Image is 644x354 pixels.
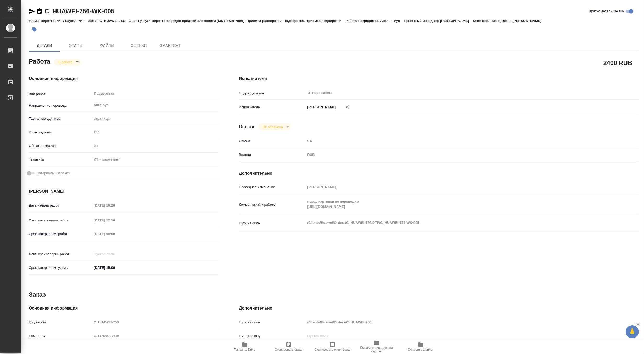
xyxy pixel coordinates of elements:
[29,130,92,135] p: Кол-во единиц
[223,339,267,354] button: Папка на Drive
[95,42,120,49] span: Файлы
[92,202,138,209] input: Пустое поле
[29,19,41,23] p: Услуга
[29,92,92,97] p: Вид работ
[92,250,138,258] input: Пустое поле
[29,143,92,149] p: Общая тематика
[29,203,92,208] p: Дата начала работ
[29,333,92,339] p: Номер РО
[305,218,605,227] textarea: /Clients/Huawei/Orders/C_HUAWEI-756/DTP/C_HUAWEI-756-WK-005
[239,76,638,82] h4: Исполнители
[29,103,92,108] p: Направление перевода
[92,141,218,150] div: ИТ
[408,348,433,351] span: Обновить файлы
[92,114,218,123] div: страница
[261,125,284,129] button: Не оплачена
[29,218,92,223] p: Факт. дата начала работ
[305,105,336,110] p: [PERSON_NAME]
[54,59,80,66] div: В работе
[41,19,88,23] p: Верстка PPT / Layout PPT
[158,42,183,49] span: SmartCat
[239,305,638,311] h4: Дополнительно
[315,348,350,351] span: Скопировать мини-бриф
[44,8,114,15] a: C_HUAWEI-756-WK-005
[239,105,305,110] p: Исполнитель
[29,56,50,66] h2: Работа
[305,332,605,340] input: Пустое поле
[92,318,218,326] input: Пустое поле
[305,137,605,145] input: Пустое поле
[29,8,35,14] button: Скопировать ссылку для ЯМессенджера
[267,339,311,354] button: Скопировать бриф
[32,42,57,49] span: Детали
[358,19,404,23] p: Подверстка, Англ → Рус
[239,185,305,190] p: Последнее изменение
[234,348,255,351] span: Папка на Drive
[259,123,291,130] div: В работе
[239,124,254,130] h4: Оплата
[92,264,138,271] input: ✎ Введи что-нибудь
[29,320,92,325] p: Код заказа
[29,252,92,257] p: Факт. срок заверш. работ
[239,91,305,96] p: Подразделение
[628,326,637,337] span: 🙏
[129,19,152,23] p: Этапы услуги
[239,333,305,339] p: Путь к заказу
[63,42,88,49] span: Этапы
[239,170,638,176] h4: Дополнительно
[399,339,443,354] button: Обновить файлы
[239,139,305,144] p: Ставка
[626,325,639,338] button: 🙏
[305,318,605,326] input: Пустое поле
[29,231,92,237] p: Срок завершения работ
[29,24,40,35] button: Добавить тэг
[92,128,218,136] input: Пустое поле
[57,60,74,64] button: В работе
[440,19,473,23] p: [PERSON_NAME]
[305,197,605,211] textarea: неред картинки не переводим [URL][DOMAIN_NAME]
[239,152,305,157] p: Валюта
[29,76,218,82] h4: Основная информация
[29,157,92,162] p: Тематика
[29,305,218,311] h4: Основная информация
[36,8,43,14] button: Скопировать ссылку
[99,19,128,23] p: C_HUAWEI-756
[603,58,632,67] h2: 2400 RUB
[29,290,46,299] h2: Заказ
[29,116,92,121] p: Тарифные единицы
[341,101,353,113] button: Удалить исполнителя
[92,155,218,164] div: ИТ + маркетинг
[92,230,138,238] input: Пустое поле
[311,339,355,354] button: Скопировать мини-бриф
[29,188,218,195] h4: [PERSON_NAME]
[152,19,345,23] p: Верстка слайдов средней сложности (MS PowerPoint), Приемка разверстки, Подверстка, Приемка подвер...
[305,150,605,159] div: RUB
[239,202,305,207] p: Комментарий к работе
[126,42,151,49] span: Оценки
[589,9,624,14] span: Кратко детали заказа
[36,170,70,176] span: Нотариальный заказ
[345,19,358,23] p: Работа
[239,320,305,325] p: Путь на drive
[239,221,305,226] p: Путь на drive
[88,19,99,23] p: Заказ:
[473,19,513,23] p: Клиентские менеджеры
[275,348,302,351] span: Скопировать бриф
[305,183,605,191] input: Пустое поле
[358,346,395,353] span: Ссылка на инструкции верстки
[512,19,545,23] p: [PERSON_NAME]
[29,265,92,270] p: Срок завершения услуги
[92,332,218,340] input: Пустое поле
[404,19,440,23] p: Проектный менеджер
[92,216,138,224] input: Пустое поле
[355,339,399,354] button: Ссылка на инструкции верстки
